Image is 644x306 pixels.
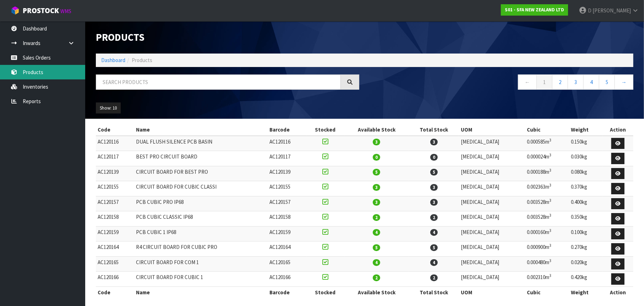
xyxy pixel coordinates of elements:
[268,226,306,241] td: AC120159
[569,211,602,227] td: 0.350kg
[525,286,569,298] th: Cubic
[96,241,134,257] td: AC120164
[96,226,134,241] td: AC120159
[268,181,306,196] td: AC120155
[549,273,551,278] sup: 3
[430,229,438,236] span: 4
[96,136,134,151] td: AC120116
[96,196,134,211] td: AC120157
[549,243,551,248] sup: 3
[569,151,602,166] td: 0.030kg
[569,181,602,196] td: 0.370kg
[373,199,380,206] span: 3
[268,286,306,298] th: Barcode
[306,124,344,135] th: Stocked
[569,166,602,181] td: 0.080kg
[549,152,551,157] sup: 3
[96,211,134,227] td: AC120158
[132,57,152,63] span: Products
[373,259,380,266] span: 4
[409,124,459,135] th: Total Stock
[536,74,552,90] a: 1
[459,211,525,227] td: [MEDICAL_DATA]
[373,214,380,221] span: 2
[459,151,525,166] td: [MEDICAL_DATA]
[459,136,525,151] td: [MEDICAL_DATA]
[430,184,438,191] span: 3
[525,241,569,257] td: 0.000900m
[549,228,551,233] sup: 3
[268,166,306,181] td: AC120139
[593,7,631,14] span: [PERSON_NAME]
[344,124,409,135] th: Available Stock
[505,7,564,13] strong: S01 - SFA NEW ZEALAND LTD
[615,74,633,90] a: →
[430,244,438,251] span: 5
[373,244,380,251] span: 5
[459,226,525,241] td: [MEDICAL_DATA]
[134,272,268,287] td: CIRCUIT BOARD FOR CUBIC 1
[373,139,380,145] span: 3
[569,226,602,241] td: 0.100kg
[134,286,268,298] th: Name
[569,241,602,257] td: 0.270kg
[268,272,306,287] td: AC120166
[96,256,134,272] td: AC120165
[268,151,306,166] td: AC120117
[373,229,380,236] span: 4
[459,181,525,196] td: [MEDICAL_DATA]
[134,256,268,272] td: CIRCUIT BOARD FOR COM 1
[525,196,569,211] td: 0.003528m
[583,74,599,90] a: 4
[549,168,551,173] sup: 3
[60,8,71,15] small: WMS
[96,181,134,196] td: AC120155
[430,139,438,145] span: 3
[430,259,438,266] span: 4
[569,256,602,272] td: 0.020kg
[134,226,268,241] td: PCB CUBIC 1 IP68
[518,74,537,90] a: ←
[101,57,125,63] a: Dashboard
[459,241,525,257] td: [MEDICAL_DATA]
[134,124,268,135] th: Name
[569,196,602,211] td: 0.400kg
[459,286,525,298] th: UOM
[525,272,569,287] td: 0.002310m
[430,169,438,176] span: 5
[134,136,268,151] td: DUAL FLUSH SILENCE PCB BASIN
[134,166,268,181] td: CIRCUIT BOARD FOR BEST PRO
[525,136,569,151] td: 0.000585m
[11,6,20,15] img: cube-alt.png
[96,151,134,166] td: AC120117
[134,181,268,196] td: CIRCUIT BOARD FOR CUBIC CLASSI
[373,154,380,161] span: 0
[134,151,268,166] td: BEST PRO CIRCUIT BOARD
[306,286,344,298] th: Stocked
[459,166,525,181] td: [MEDICAL_DATA]
[459,256,525,272] td: [MEDICAL_DATA]
[409,286,459,298] th: Total Stock
[568,74,584,90] a: 3
[134,211,268,227] td: PCB CUBIC CLASSIC IP68
[525,181,569,196] td: 0.002363m
[373,184,380,191] span: 3
[552,74,568,90] a: 2
[549,213,551,218] sup: 3
[549,258,551,263] sup: 3
[525,211,569,227] td: 0.003528m
[588,7,591,14] span: D
[23,6,59,15] span: ProStock
[373,169,380,176] span: 5
[96,286,134,298] th: Code
[134,196,268,211] td: PCB CUBIC PRO IP68
[569,286,602,298] th: Weight
[430,274,438,281] span: 2
[268,241,306,257] td: AC120164
[602,124,633,135] th: Action
[549,138,551,143] sup: 3
[268,211,306,227] td: AC120158
[430,154,438,161] span: 0
[525,151,569,166] td: 0.000024m
[96,166,134,181] td: AC120139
